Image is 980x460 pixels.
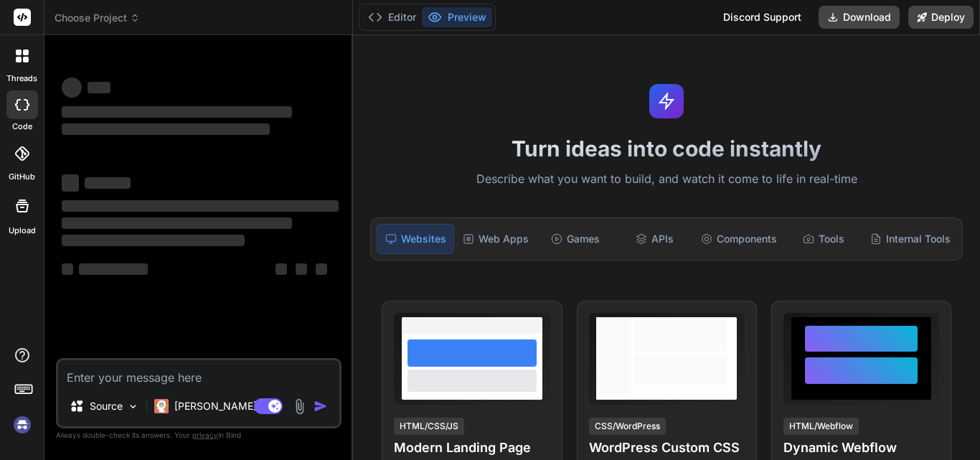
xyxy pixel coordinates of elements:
span: ‌ [88,82,110,93]
button: Preview [422,7,492,27]
p: [PERSON_NAME] 4 S.. [174,399,281,413]
p: Source [90,399,123,413]
h4: Modern Landing Page [394,438,550,458]
div: HTML/CSS/JS [394,418,464,435]
label: code [12,121,32,133]
label: threads [6,72,37,85]
div: HTML/Webflow [783,418,859,435]
span: ‌ [62,123,270,135]
span: ‌ [62,263,73,275]
img: Claude 4 Sonnet [154,399,169,413]
div: Websites [377,224,454,254]
span: ‌ [79,263,148,275]
span: ‌ [275,263,287,275]
img: Pick Models [127,400,139,413]
h1: Turn ideas into code instantly [362,136,971,161]
button: Deploy [908,6,974,29]
div: CSS/WordPress [589,418,666,435]
div: Web Apps [457,224,534,254]
img: signin [10,413,34,437]
label: Upload [9,225,36,237]
div: Tools [786,224,862,254]
span: ‌ [62,106,292,118]
img: icon [314,399,328,413]
span: ‌ [62,217,292,229]
div: Games [537,224,613,254]
button: Download [819,6,900,29]
div: Internal Tools [864,224,956,254]
div: Components [695,224,783,254]
span: ‌ [62,174,79,192]
span: ‌ [62,78,82,98]
span: ‌ [62,235,245,246]
label: GitHub [9,171,35,183]
span: ‌ [85,177,131,189]
span: privacy [192,431,218,439]
span: ‌ [296,263,307,275]
span: Choose Project [55,11,140,25]
span: ‌ [62,200,339,212]
p: Always double-check its answers. Your in Bind [56,428,341,442]
div: APIs [616,224,692,254]
span: ‌ [316,263,327,275]
p: Describe what you want to build, and watch it come to life in real-time [362,170,971,189]
h4: WordPress Custom CSS [589,438,745,458]
button: Editor [362,7,422,27]
div: Discord Support [715,6,810,29]
img: attachment [291,398,308,415]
